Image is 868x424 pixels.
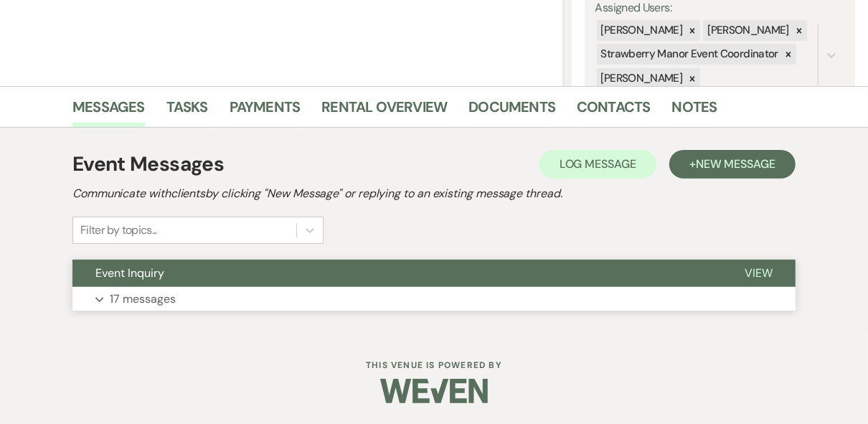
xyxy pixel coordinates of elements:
[72,260,722,287] button: Event Inquiry
[166,95,208,127] a: Tasks
[745,265,773,281] span: View
[321,95,447,127] a: Rental Overview
[703,20,791,41] div: [PERSON_NAME]
[560,156,636,171] span: Log Message
[80,222,157,239] div: Filter by topics...
[577,95,651,127] a: Contacts
[380,366,488,416] img: Weven Logo
[72,287,796,311] button: 17 messages
[95,265,164,281] span: Event Inquiry
[72,149,224,179] h1: Event Messages
[672,95,717,127] a: Notes
[468,95,555,127] a: Documents
[72,185,796,202] h2: Communicate with clients by clicking "New Message" or replying to an existing message thread.
[669,150,796,179] button: +New Message
[230,95,301,127] a: Payments
[110,290,176,308] p: 17 messages
[597,44,780,65] div: Strawberry Manor Event Coordinator
[696,156,775,171] span: New Message
[539,150,656,179] button: Log Message
[72,95,145,127] a: Messages
[597,68,685,89] div: [PERSON_NAME]
[722,260,796,287] button: View
[597,20,685,41] div: [PERSON_NAME]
